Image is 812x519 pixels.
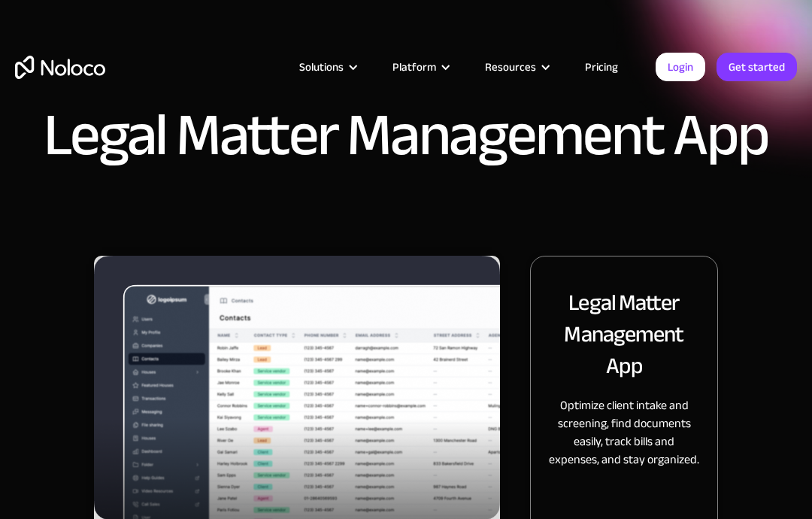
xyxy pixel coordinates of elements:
div: Platform [392,57,436,77]
p: Optimize client intake and screening, find documents easily, track bills and expenses, and stay o... [549,396,699,469]
a: Pricing [566,57,637,77]
div: Platform [374,57,466,77]
div: Solutions [280,57,374,77]
h2: Legal Matter Management App [549,287,699,381]
div: Resources [485,57,536,77]
div: Resources [466,57,566,77]
div: Solutions [299,57,344,77]
a: Get started [717,53,797,81]
a: Login [656,53,705,81]
h1: Legal Matter Management App [44,105,768,165]
a: home [15,56,105,79]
